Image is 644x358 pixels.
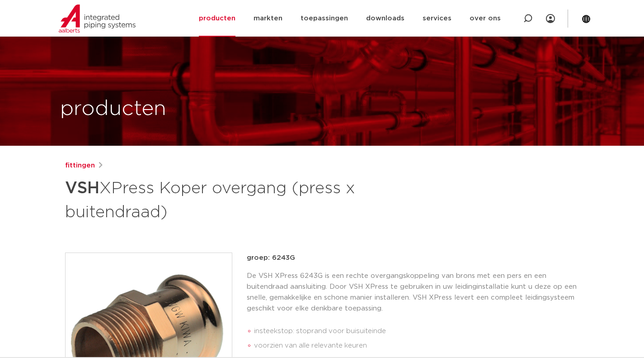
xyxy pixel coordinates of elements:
[247,271,579,314] p: De VSH XPress 6243G is een rechte overgangskoppeling van brons met een pers en een buitendraad aa...
[65,180,99,196] strong: VSH
[65,160,95,171] a: fittingen
[65,175,404,224] h1: XPress Koper overgang (press x buitendraad)
[254,324,579,339] li: insteekstop: stoprand voor buisuiteinde
[60,95,166,124] h1: producten
[254,339,579,353] li: voorzien van alle relevante keuren
[247,253,579,263] p: groep: 6243G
